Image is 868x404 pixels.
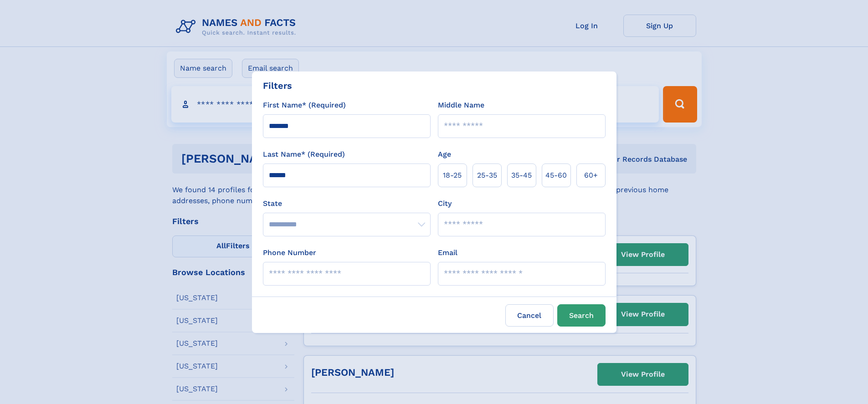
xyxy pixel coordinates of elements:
[263,198,431,209] label: State
[438,198,452,209] label: City
[263,79,292,92] div: Filters
[438,100,484,111] label: Middle Name
[505,304,554,327] label: Cancel
[438,247,457,258] label: Email
[263,100,346,111] label: First Name* (Required)
[584,170,598,181] span: 60+
[511,170,532,181] span: 35‑45
[263,247,316,258] label: Phone Number
[443,170,462,181] span: 18‑25
[438,149,451,160] label: Age
[477,170,497,181] span: 25‑35
[545,170,567,181] span: 45‑60
[263,149,345,160] label: Last Name* (Required)
[557,304,606,327] button: Search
